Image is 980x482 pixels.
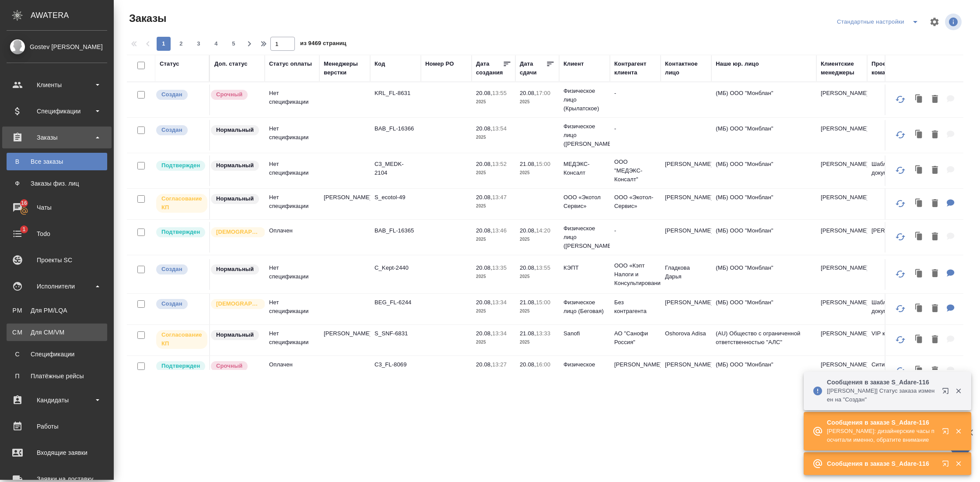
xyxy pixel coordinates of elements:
div: Контактное лицо [665,60,707,77]
button: Удалить [927,265,942,283]
div: Код [374,60,385,68]
button: Обновить [890,89,911,110]
button: 2 [174,37,188,51]
p: 13:55 [492,90,507,96]
p: 20.08, [520,361,536,368]
p: ООО «Экотол Сервис» [563,193,605,211]
div: Выставляется автоматически при создании заказа [155,89,205,101]
p: КЭПТ [563,264,605,272]
p: Сообщения в заказе S_Adare-116 [827,418,936,427]
div: Статус по умолчанию для стандартных заказов [210,193,260,205]
p: 2025 [476,133,511,142]
div: Статус по умолчанию для стандартных заказов [210,124,260,136]
td: Нет спецификации [265,189,319,219]
p: Без контрагента [614,298,656,316]
p: Срочный [216,362,242,370]
td: Гладкова Дарья [661,259,711,290]
td: [PERSON_NAME] [816,120,867,151]
p: 20.08, [520,227,536,234]
div: Менеджеры верстки [324,60,366,77]
button: Клонировать [911,195,927,213]
td: (МБ) ООО "Монблан" [711,155,816,186]
td: [PERSON_NAME] [816,356,867,387]
p: Нормальный [216,194,254,203]
p: Согласование КП [161,194,202,212]
button: Клонировать [911,331,927,349]
p: Подтвержден [161,362,200,370]
p: Sanofi [563,329,605,338]
p: [PERSON_NAME] [324,329,366,338]
p: 2025 [520,338,555,347]
p: 13:47 [492,194,507,201]
a: ФЗаказы физ. лиц [7,175,107,192]
div: Проекты SC [7,253,107,267]
button: Удалить [927,195,942,213]
div: Заказы [7,131,107,144]
p: Создан [161,126,182,134]
p: [PERSON_NAME]: дизайнерские часы посчитали именно, обратите внимание [827,427,936,444]
span: Настроить таблицу [924,11,945,32]
td: (МБ) ООО "Монблан" [711,259,816,290]
p: 15:00 [536,161,550,167]
p: 13:35 [492,264,507,271]
div: Клиенты [7,78,107,91]
td: Нет спецификации [265,294,319,324]
div: Все заказы [11,157,103,166]
a: 16Чаты [2,197,112,218]
p: Создан [161,90,182,99]
p: Срочный [216,90,242,99]
div: Спецификации [11,350,103,359]
div: Выставляется автоматически при создании заказа [155,264,205,275]
button: Обновить [890,193,911,214]
button: Удалить [927,300,942,318]
p: KRL_FL-8631 [374,89,416,98]
p: 20.08, [476,227,492,234]
div: Выставляет КМ после уточнения всех необходимых деталей и получения согласия клиента на запуск. С ... [155,360,205,372]
td: Оплачен [265,356,319,387]
button: Клонировать [911,228,927,246]
div: Чаты [7,201,107,214]
button: Закрыть [949,460,967,468]
p: 13:33 [536,330,550,337]
td: Шаблонные документы [867,294,918,324]
td: [PERSON_NAME] [867,222,918,253]
button: Удалить [927,228,942,246]
div: Наше юр. лицо [716,60,759,68]
p: 2025 [520,169,555,177]
span: Посмотреть информацию [945,14,963,30]
p: 20.08, [476,90,492,96]
p: Физическое лицо ([PERSON_NAME]) [563,122,605,148]
p: - [614,226,656,235]
td: (МБ) ООО "Монблан" [711,189,816,219]
p: Согласование КП [161,331,202,348]
td: [PERSON_NAME] [816,325,867,355]
div: Выставляется автоматически, если на указанный объем услуг необходимо больше времени в стандартном... [210,89,260,101]
button: Открыть в новой вкладке [937,455,958,476]
p: Физическое лицо (Сити3) [563,360,605,378]
p: 15:00 [536,299,550,306]
a: ВВсе заказы [7,153,107,170]
div: Выставляется автоматически при создании заказа [155,124,205,136]
p: 2025 [476,307,511,316]
p: 13:34 [492,299,507,306]
div: Исполнители [7,280,107,293]
p: C3_MEDK-2104 [374,160,416,177]
p: Подтвержден [161,161,200,170]
button: Клонировать [911,162,927,179]
td: (AU) Общество с ограниченной ответственностью "АЛС" [711,325,816,355]
td: [PERSON_NAME] [816,294,867,324]
td: [PERSON_NAME] [661,294,711,324]
div: Номер PO [425,60,454,68]
a: Работы [2,415,112,437]
p: Создан [161,299,182,308]
p: 2025 [476,235,511,244]
button: Обновить [890,124,911,145]
td: Нет спецификации [265,84,319,115]
div: Выставляется автоматически для первых 3 заказов нового контактного лица. Особое внимание [210,226,260,238]
p: 2025 [476,98,511,106]
button: Удалить [927,91,942,109]
div: Проектная команда [871,60,913,77]
p: S_ecotol-49 [374,193,416,202]
p: 20.08, [476,194,492,201]
p: BAB_FL-16366 [374,124,416,133]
